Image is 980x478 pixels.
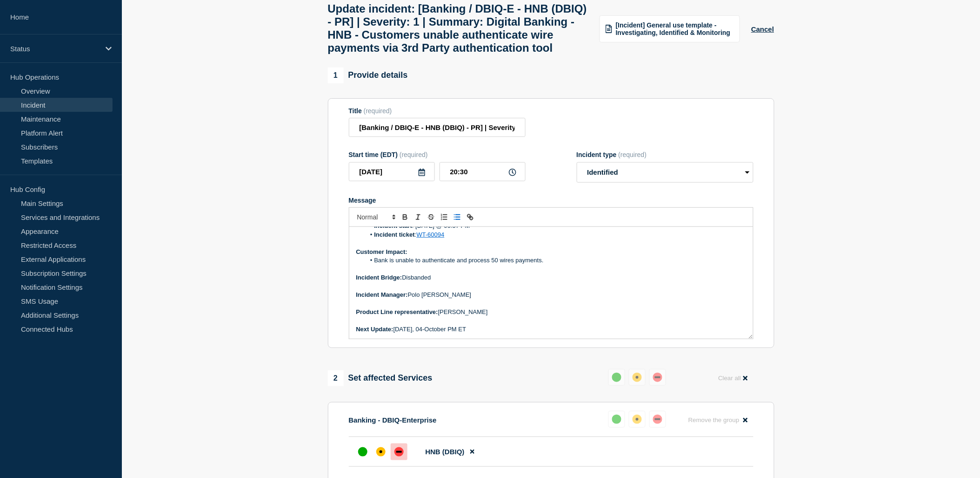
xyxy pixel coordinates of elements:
span: 1 [328,68,344,83]
button: affected [629,411,646,428]
div: down [653,373,662,382]
img: template icon [606,25,612,33]
div: Provide details [328,68,408,83]
span: (required) [619,151,647,158]
a: WT-60094 [417,231,445,238]
div: Title [349,107,526,115]
button: up [608,369,625,386]
input: HH:MM [440,162,526,181]
div: affected [376,447,386,457]
strong: Product Line representative: [356,308,438,315]
span: Remove the group [688,417,740,423]
p: Disbanded [356,273,746,282]
div: up [612,373,621,382]
button: Clear all [713,369,753,387]
p: Banking - DBIQ-Enterprise [349,416,437,424]
select: Incident type [577,162,753,183]
li: : [365,231,746,239]
button: Toggle ordered list [438,212,451,223]
button: affected [629,369,646,386]
button: down [649,411,666,428]
strong: Customer Impact: [356,248,408,255]
input: YYYY-MM-DD [349,162,435,181]
span: [Incident] General use template - Investigating, Identified & Monitoring [616,21,734,36]
p: Status [10,45,100,53]
div: affected [633,415,642,424]
button: down [649,369,666,386]
p: [PERSON_NAME] [356,308,746,316]
input: Title [349,118,526,137]
span: Font size [353,212,399,223]
strong: Incident Bridge: [356,274,402,281]
button: up [608,411,625,428]
strong: Incident ticket [374,231,415,238]
strong: Next Update: [356,326,393,333]
button: Cancel [751,25,774,33]
h1: Update incident: [Banking / DBIQ-E - HNB (DBIQ) - PR] | Severity: 1 | Summary: Digital Banking - ... [328,2,589,55]
div: Start time (EDT) [349,151,526,158]
div: Message [349,227,753,339]
div: up [358,447,367,457]
div: Incident type [577,151,753,158]
span: (required) [364,107,392,115]
button: Toggle bold text [399,212,412,223]
div: Message [349,197,753,204]
button: Toggle italic text [412,212,425,223]
button: Toggle strikethrough text [425,212,438,223]
div: affected [633,373,642,382]
div: down [653,415,662,424]
span: (required) [400,151,428,158]
p: [DATE], 04-October PM ET [356,325,746,334]
div: Set affected Services [328,370,433,386]
li: Bank is unable to authenticate and process 50 wires payments. [365,256,746,265]
span: HNB (DBIQ) [426,448,465,456]
strong: Incident Manager: [356,291,408,298]
p: Polo [PERSON_NAME] [356,291,746,299]
button: Toggle link [464,212,477,223]
button: Toggle bulleted list [451,212,464,223]
span: 2 [328,370,344,386]
div: down [394,447,404,457]
button: Remove the group [683,411,753,429]
div: up [612,415,621,424]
